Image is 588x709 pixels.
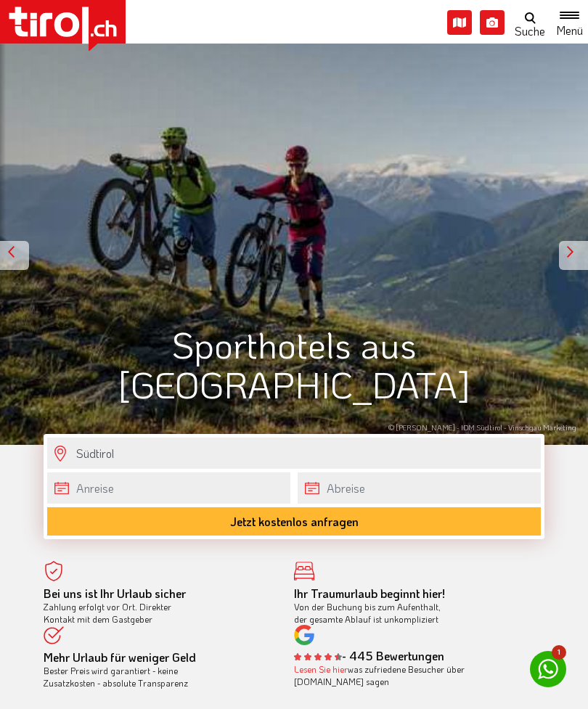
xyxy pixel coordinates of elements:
[552,645,566,660] span: 1
[294,588,523,625] div: Von der Buchung bis zum Aufenthalt, der gesamte Ablauf ist unkompliziert
[551,9,588,36] button: Toggle navigation
[294,663,523,688] div: was zufriedene Besucher über [DOMAIN_NAME] sagen
[294,586,445,601] b: Ihr Traumurlaub beginnt hier!
[480,10,505,35] i: Fotogalerie
[298,472,541,504] input: Abreise
[44,324,544,404] h1: Sporthotels aus [GEOGRAPHIC_DATA]
[294,648,444,663] b: - 445 Bewertungen
[44,652,272,689] div: Bester Preis wird garantiert - keine Zusatzkosten - absolute Transparenz
[294,663,348,675] a: Lesen Sie hier
[44,586,186,601] b: Bei uns ist Ihr Urlaub sicher
[47,472,290,504] input: Anreise
[47,438,541,469] input: Wo soll's hingehen?
[530,651,566,687] a: 1
[44,588,272,625] div: Zahlung erfolgt vor Ort. Direkter Kontakt mit dem Gastgeber
[44,649,196,665] b: Mehr Urlaub für weniger Geld
[294,625,314,645] img: google
[47,507,541,536] button: Jetzt kostenlos anfragen
[447,10,472,35] i: Karte öffnen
